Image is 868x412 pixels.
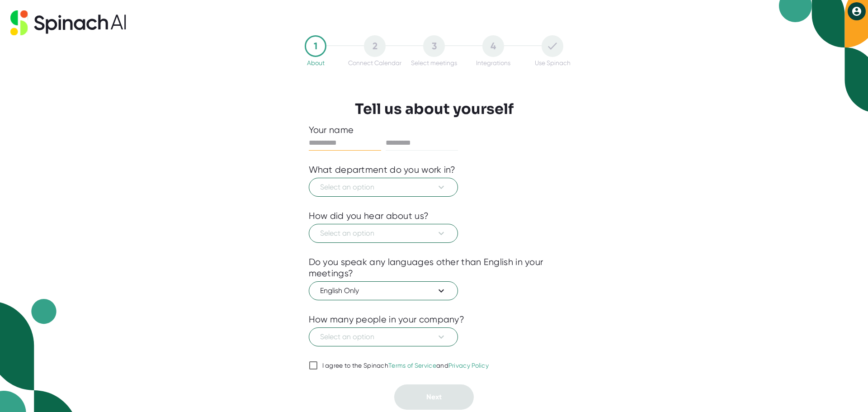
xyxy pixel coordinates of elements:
[423,35,445,57] div: 3
[309,314,465,325] div: How many people in your company?
[320,228,447,239] span: Select an option
[305,35,326,57] div: 1
[309,224,458,243] button: Select an option
[482,35,504,57] div: 4
[476,59,510,66] div: Integrations
[322,362,489,370] div: I agree to the Spinach and
[535,59,571,66] div: Use Spinach
[320,331,447,342] span: Select an option
[309,164,456,175] div: What department do you work in?
[320,182,447,193] span: Select an option
[309,327,458,346] button: Select an option
[364,35,386,57] div: 2
[309,256,560,279] div: Do you speak any languages other than English in your meetings?
[309,178,458,197] button: Select an option
[355,100,514,118] h3: Tell us about yourself
[309,124,560,136] div: Your name
[320,285,447,296] span: English Only
[307,59,325,66] div: About
[309,281,458,300] button: English Only
[411,59,457,66] div: Select meetings
[426,393,442,401] span: Next
[348,59,401,66] div: Connect Calendar
[309,210,429,222] div: How did you hear about us?
[394,384,474,410] button: Next
[388,362,436,369] a: Terms of Service
[448,362,489,369] a: Privacy Policy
